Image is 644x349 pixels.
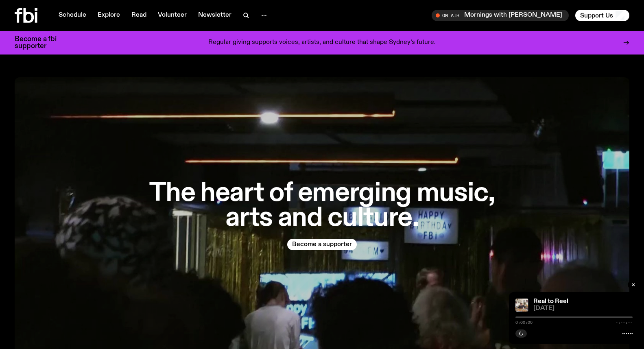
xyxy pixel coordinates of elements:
[54,10,91,21] a: Schedule
[515,321,533,325] span: 0:00:00
[580,12,613,19] span: Support Us
[140,181,504,231] h1: The heart of emerging music, arts and culture.
[15,36,67,50] h3: Become a fbi supporter
[515,299,528,312] img: Jasper Craig Adams holds a vintage camera to his eye, obscuring his face. He is wearing a grey ju...
[533,305,633,312] span: [DATE]
[575,10,629,21] button: Support Us
[193,10,236,21] a: Newsletter
[127,10,151,21] a: Read
[208,39,436,46] p: Regular giving supports voices, artists, and culture that shape Sydney’s future.
[93,10,125,21] a: Explore
[432,10,569,21] button: On AirMornings with [PERSON_NAME]
[533,298,568,305] a: Real to Reel
[616,321,633,325] span: -:--:--
[287,239,357,250] button: Become a supporter
[153,10,192,21] a: Volunteer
